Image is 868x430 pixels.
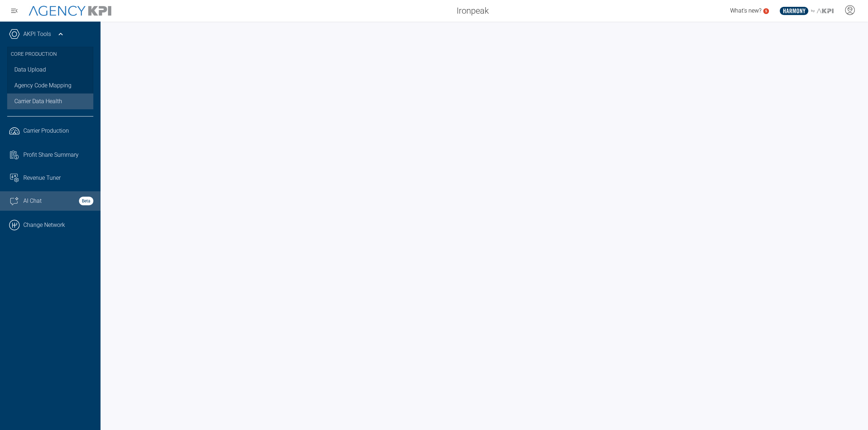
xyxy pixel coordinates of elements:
[763,8,769,14] a: 5
[7,78,93,93] a: Agency Code Mapping
[11,47,90,62] h3: Core Production
[457,4,489,17] span: Ironpeak
[14,97,62,106] span: Carrier Data Health
[23,174,61,182] span: Revenue Tuner
[23,30,51,38] a: AKPI Tools
[79,197,93,205] strong: Beta
[23,197,42,205] span: AI Chat
[23,151,79,159] span: Profit Share Summary
[23,127,69,135] span: Carrier Production
[29,6,111,16] img: AgencyKPI
[730,7,761,14] span: What's new?
[765,9,767,13] text: 5
[7,93,93,109] a: Carrier Data Health
[7,62,93,78] a: Data Upload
